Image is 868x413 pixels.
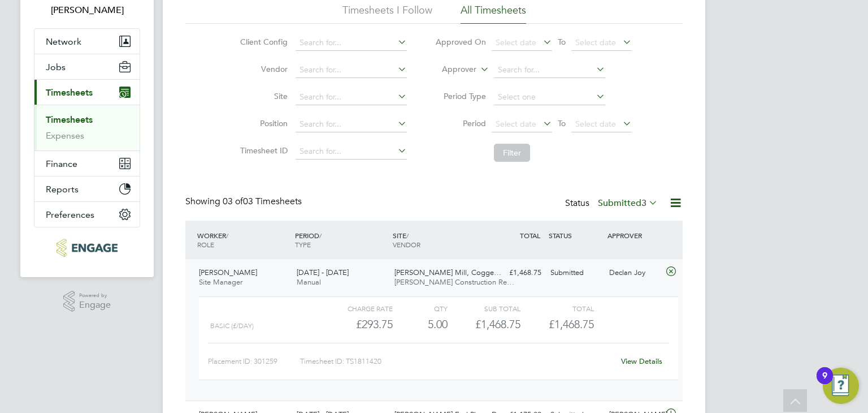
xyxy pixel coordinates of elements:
div: Timesheet ID: TS1811420 [300,352,614,371]
div: APPROVER [605,225,663,246]
div: Status [565,196,660,212]
label: Client Config [237,37,288,47]
div: Submitted [546,264,605,282]
a: Go to home page [34,239,140,257]
div: Showing [185,196,304,208]
span: / [226,231,228,240]
div: Total [520,302,593,315]
span: Reports [46,184,79,195]
span: Martina Taylor [34,3,140,17]
label: Position [237,118,288,128]
span: [PERSON_NAME] Construction Re… [394,277,514,287]
span: [PERSON_NAME] Mill, Cogge… [394,268,501,277]
label: Timesheet ID [237,145,288,156]
label: Period [435,118,486,128]
span: £1,468.75 [549,317,594,331]
span: Preferences [46,209,94,220]
a: Expenses [46,130,84,141]
button: Jobs [34,54,140,79]
li: All Timesheets [461,3,526,24]
span: Jobs [46,62,66,72]
div: Declan Joy [605,264,663,282]
span: [PERSON_NAME] [199,268,257,277]
div: SITE [390,225,488,255]
button: Preferences [34,202,140,227]
span: TYPE [295,240,311,249]
div: Placement ID: 301259 [208,352,300,371]
input: Search for... [296,35,407,51]
span: / [319,231,322,240]
span: Finance [46,158,77,169]
span: To [554,35,569,49]
label: Vendor [237,64,288,74]
div: QTY [393,302,448,315]
label: Approved On [435,37,486,47]
span: Select date [575,119,616,129]
a: Timesheets [46,114,93,125]
input: Search for... [296,117,407,132]
input: Select one [494,89,605,105]
a: Powered byEngage [63,291,111,312]
span: Engage [79,300,111,310]
label: Site [237,91,288,101]
button: Finance [34,151,140,176]
span: Select date [575,37,616,48]
div: £293.75 [320,315,393,334]
input: Search for... [296,89,407,105]
div: Timesheets [34,105,140,150]
div: Charge rate [320,302,393,315]
span: Basic (£/day) [210,322,254,330]
div: £1,468.75 [448,315,520,334]
label: Period Type [435,91,486,101]
div: 9 [822,376,827,390]
span: Select date [496,119,536,129]
img: acr-ltd-logo-retina.png [57,239,117,257]
span: 03 of [223,196,243,207]
button: Network [34,29,140,54]
button: Filter [494,144,530,162]
span: / [406,231,409,240]
div: STATUS [546,225,605,246]
input: Search for... [296,144,407,160]
span: Timesheets [46,87,93,98]
label: Submitted [598,197,658,209]
span: TOTAL [520,231,540,240]
button: Reports [34,177,140,201]
div: Sub Total [448,302,520,315]
span: To [554,116,569,131]
div: £1,468.75 [487,264,546,282]
button: Timesheets [34,80,140,105]
span: Site Manager [199,277,242,287]
span: ROLE [197,240,214,249]
button: Open Resource Center, 9 new notifications [823,368,859,404]
div: PERIOD [292,225,390,255]
span: Powered by [79,291,111,300]
span: 03 Timesheets [223,196,302,207]
li: Timesheets I Follow [342,3,432,24]
span: Select date [496,37,536,48]
span: 3 [641,197,646,209]
div: WORKER [194,225,292,255]
span: VENDOR [393,240,420,249]
input: Search for... [296,62,407,78]
span: Network [46,36,81,47]
label: Approver [426,64,476,75]
div: 5.00 [393,315,448,334]
span: Manual [297,277,321,287]
a: View Details [621,356,662,366]
span: [DATE] - [DATE] [297,268,349,277]
input: Search for... [494,62,605,78]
